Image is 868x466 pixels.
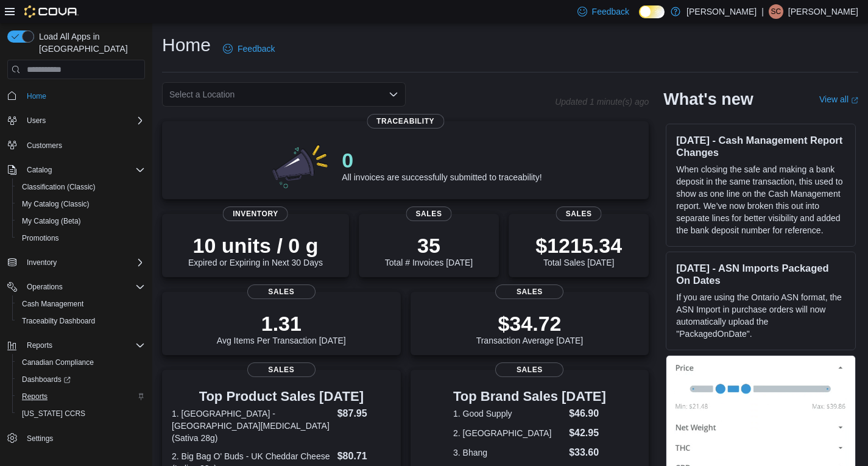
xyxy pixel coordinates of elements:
dd: $42.95 [569,426,606,440]
a: View allExternal link [819,94,858,104]
a: Cash Management [17,297,88,311]
dt: 1. Good Supply [453,408,564,420]
h3: [DATE] - ASN Imports Packaged On Dates [676,262,845,286]
span: Classification (Classic) [17,180,145,194]
img: Cova [24,5,79,18]
span: Cash Management [17,297,145,311]
div: Transaction Average [DATE] [476,311,584,345]
h2: What's new [663,90,753,109]
dd: $80.71 [337,449,391,464]
h1: Home [162,33,211,57]
span: Feedback [238,43,275,55]
button: Customers [2,136,150,154]
button: Promotions [12,230,150,247]
h3: Top Brand Sales [DATE] [453,389,606,404]
span: Dashboards [22,375,71,384]
div: Avg Items Per Transaction [DATE] [217,311,346,345]
p: $34.72 [476,311,584,336]
button: Catalog [22,163,57,177]
span: Dark Mode [639,18,640,19]
span: Settings [22,431,145,446]
span: Sales [406,207,452,221]
p: [PERSON_NAME] [788,4,858,19]
button: Inventory [22,255,62,270]
span: Washington CCRS [17,406,145,421]
span: Feedback [592,5,629,18]
button: My Catalog (Classic) [12,196,150,213]
p: | [761,4,764,19]
a: Canadian Compliance [17,355,99,370]
span: Home [27,91,46,101]
button: Operations [22,280,68,294]
span: Inventory [27,258,57,267]
p: 1.31 [217,311,346,336]
button: My Catalog (Beta) [12,213,150,230]
button: Traceabilty Dashboard [12,312,150,330]
img: 0 [269,141,333,189]
span: Customers [27,141,62,150]
p: 35 [385,233,473,258]
span: SC [771,4,782,19]
dd: $87.95 [337,406,391,421]
button: Reports [2,337,150,354]
a: [US_STATE] CCRS [17,406,90,421]
button: Open list of options [389,90,398,99]
button: Reports [12,388,150,405]
span: Inventory [223,207,288,221]
span: Operations [22,280,145,294]
p: [PERSON_NAME] [686,4,757,19]
span: My Catalog (Beta) [17,214,145,228]
svg: External link [851,97,858,104]
p: $1215.34 [535,233,622,258]
span: Operations [27,282,63,292]
span: Traceabilty Dashboard [22,316,95,326]
span: Reports [22,338,145,353]
a: Customers [22,138,67,153]
a: Dashboards [12,371,150,388]
span: Sales [247,362,316,377]
span: [US_STATE] CCRS [22,409,85,418]
span: Canadian Compliance [17,355,145,370]
span: Promotions [17,231,145,245]
span: Canadian Compliance [22,358,94,367]
input: Dark Mode [639,5,665,18]
a: Dashboards [17,372,76,387]
a: My Catalog (Classic) [17,197,94,211]
span: Catalog [22,163,145,177]
span: My Catalog (Beta) [22,216,81,226]
a: Reports [17,389,52,404]
a: My Catalog (Beta) [17,214,86,228]
span: Classification (Classic) [22,182,96,192]
p: When closing the safe and making a bank deposit in the same transaction, this used to show as one... [676,163,845,236]
button: Catalog [2,161,150,178]
span: Sales [495,362,563,377]
button: Settings [2,429,150,447]
button: Reports [22,338,57,353]
span: Reports [17,389,145,404]
span: Sales [247,284,316,299]
a: Promotions [17,231,64,245]
span: Inventory [22,255,145,270]
button: Users [22,113,51,128]
dt: 1. [GEOGRAPHIC_DATA] - [GEOGRAPHIC_DATA][MEDICAL_DATA] (Sativa 28g) [172,408,333,444]
span: Traceabilty Dashboard [17,314,145,328]
span: Load All Apps in [GEOGRAPHIC_DATA] [34,30,145,55]
span: Home [22,88,145,103]
span: My Catalog (Classic) [22,199,90,209]
dt: 2. [GEOGRAPHIC_DATA] [453,427,564,439]
span: Traceability [367,114,444,129]
span: Users [27,116,46,125]
dt: 3. Bhang [453,447,564,459]
span: Sales [495,284,563,299]
div: Expired or Expiring in Next 30 Days [188,233,323,267]
button: Classification (Classic) [12,178,150,196]
p: Updated 1 minute(s) ago [555,97,649,107]
h3: [DATE] - Cash Management Report Changes [676,134,845,158]
span: Customers [22,138,145,153]
span: Catalog [27,165,52,175]
span: Reports [22,392,48,401]
button: Inventory [2,254,150,271]
span: Promotions [22,233,59,243]
span: Cash Management [22,299,83,309]
a: Feedback [218,37,280,61]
